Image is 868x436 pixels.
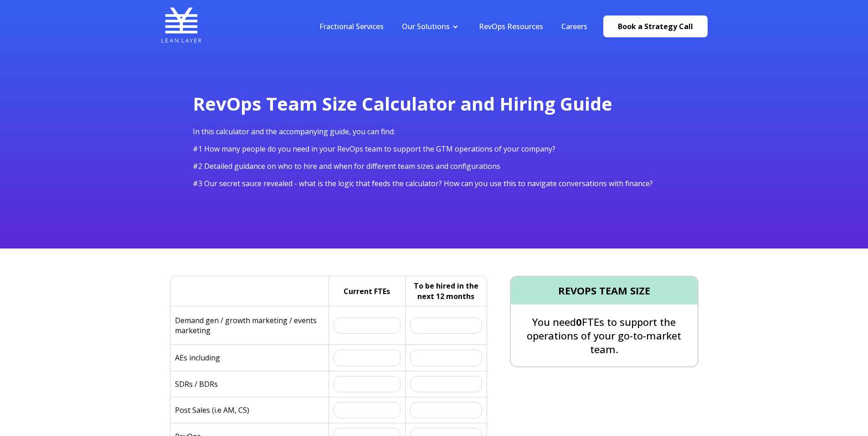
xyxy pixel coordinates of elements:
span: RevOps Team Size Calculator and Hiring Guide [193,91,612,116]
span: In this calculator and the accompanying guide, you can find: [193,127,395,137]
p: Demand gen / growth marketing / events marketing [175,315,324,335]
div: Navigation Menu [310,21,596,31]
iframe: Chat Widget [822,392,868,436]
a: Book a Strategy Call [603,15,708,37]
h4: REVOPS TEAM SIZE [511,277,698,304]
h5: To be hired in the next 12 months [410,281,482,301]
a: Careers [561,21,587,31]
p: AEs including [175,353,220,363]
span: #3 Our secret sauce revealed - what is the logic that feeds the calculator? How can you use this ... [193,178,653,188]
h5: Current FTEs [344,286,390,296]
p: You need FTEs to support the operations of your go-to-market team. [511,315,698,356]
a: Fractional Services [319,21,384,31]
span: #1 How many people do you need in your RevOps team to support the GTM operations of your company? [193,144,555,154]
span: 0 [576,315,582,329]
span: #2 Detailed guidance on who to hire and when for different team sizes and configurations [193,161,500,171]
p: SDRs / BDRs [175,379,218,389]
a: RevOps Resources [479,21,543,31]
p: Post Sales (i.e AM, CS) [175,405,249,415]
a: Our Solutions [402,21,450,31]
img: Lean Layer Logo [161,5,202,46]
